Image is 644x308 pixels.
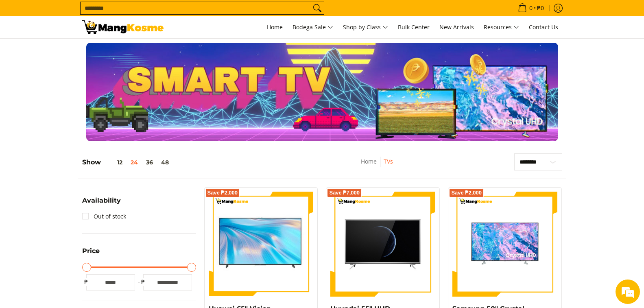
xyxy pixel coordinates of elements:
[315,157,439,175] nav: Breadcrumbs
[361,157,377,165] a: Home
[209,196,314,292] img: huawei-s-65-inch-4k-lcd-display-tv-full-view-mang-kosme
[528,5,534,11] span: 0
[451,190,482,195] span: Save ₱2,000
[480,16,523,38] a: Resources
[139,278,147,286] span: ₱
[529,23,558,31] span: Contact Us
[435,16,478,38] a: New Arrivals
[82,248,100,260] summary: Open
[288,16,337,38] a: Bodega Sale
[142,159,157,166] button: 36
[172,16,562,38] nav: Main Menu
[536,5,545,11] span: ₱0
[384,157,393,165] a: TVs
[394,16,434,38] a: Bulk Center
[293,22,333,33] span: Bodega Sale
[484,22,519,33] span: Resources
[452,192,557,297] img: Samsung 50" Crystal UHD Smart TV, UA50CU7000GXXP (Premium)
[157,159,173,166] button: 48
[398,23,430,31] span: Bulk Center
[82,158,173,166] h5: Show
[82,278,90,286] span: ₱
[82,197,121,210] summary: Open
[267,23,283,31] span: Home
[263,16,287,38] a: Home
[439,23,474,31] span: New Arrivals
[82,248,100,254] span: Price
[329,190,360,195] span: Save ₱7,000
[207,190,238,195] span: Save ₱2,000
[127,159,142,166] button: 24
[343,22,388,33] span: Shop by Class
[330,192,435,297] img: hyundai-ultra-hd-smart-tv-65-inch-full-view-mang-kosme
[82,210,126,223] a: Out of stock
[101,159,127,166] button: 12
[515,4,546,13] span: •
[82,197,121,204] span: Availability
[525,16,562,38] a: Contact Us
[311,2,324,14] button: Search
[82,20,164,34] img: TVs - Premium Television Brands l Mang Kosme
[339,16,392,38] a: Shop by Class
